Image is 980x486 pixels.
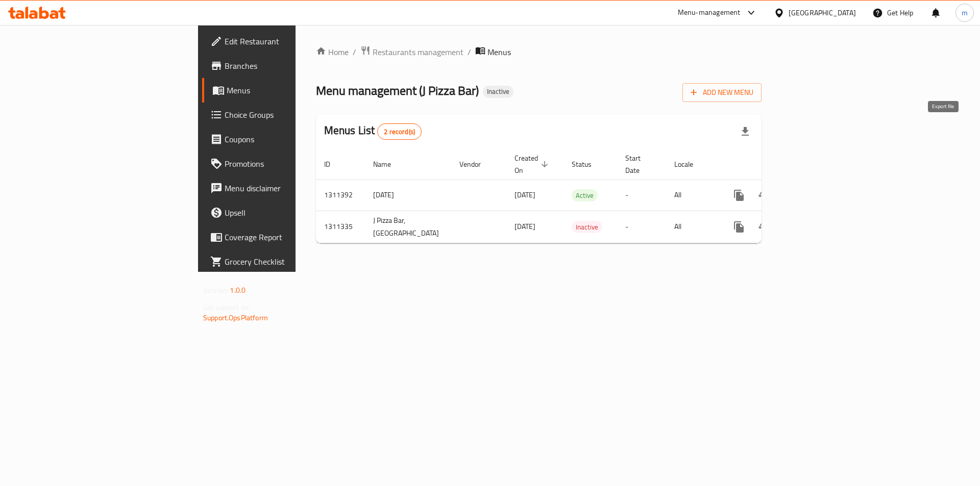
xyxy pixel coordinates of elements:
[203,301,250,314] span: Get support on:
[572,190,598,201] span: Active
[572,221,602,233] span: Inactive
[468,46,471,58] li: /
[751,215,776,239] button: Change Status
[202,176,362,200] a: Menu disclaimer
[324,158,344,170] span: ID
[203,284,228,297] span: Version:
[719,149,833,180] th: Actions
[324,123,422,140] h2: Menus List
[225,35,354,47] span: Edit Restaurant
[514,152,551,176] span: Created On
[377,123,422,140] div: Total records count
[625,152,654,176] span: Start Date
[666,180,719,211] td: All
[678,7,741,19] div: Menu-management
[202,54,362,78] a: Branches
[459,158,494,170] span: Vendor
[225,133,354,145] span: Coupons
[225,158,354,170] span: Promotions
[360,45,463,59] a: Restaurants management
[487,46,511,58] span: Menus
[202,200,362,225] a: Upsell
[617,211,666,243] td: -
[962,7,968,18] span: m
[316,149,833,243] table: enhanced table
[572,158,605,170] span: Status
[202,249,362,274] a: Grocery Checklist
[202,29,362,54] a: Edit Restaurant
[365,211,451,243] td: J Pizza Bar,[GEOGRAPHIC_DATA]
[682,83,762,102] button: Add New Menu
[373,158,404,170] span: Name
[617,180,666,211] td: -
[225,207,354,219] span: Upsell
[225,255,354,268] span: Grocery Checklist
[483,87,513,96] span: Inactive
[316,79,479,102] span: Menu management ( J Pizza Bar )
[572,189,598,201] div: Active
[514,188,535,201] span: [DATE]
[789,7,856,18] div: [GEOGRAPHIC_DATA]
[373,46,463,58] span: Restaurants management
[666,211,719,243] td: All
[202,78,362,103] a: Menus
[202,103,362,127] a: Choice Groups
[230,284,246,297] span: 1.0.0
[202,151,362,176] a: Promotions
[225,231,354,243] span: Coverage Report
[202,127,362,151] a: Coupons
[225,60,354,72] span: Branches
[572,221,602,233] div: Inactive
[203,311,268,324] a: Support.OpsPlatform
[316,45,762,59] nav: breadcrumb
[225,182,354,194] span: Menu disclaimer
[727,183,751,208] button: more
[202,225,362,249] a: Coverage Report
[225,109,354,121] span: Choice Groups
[691,86,753,99] span: Add New Menu
[365,180,451,211] td: [DATE]
[227,84,354,96] span: Menus
[378,127,421,137] span: 2 record(s)
[751,183,776,208] button: Change Status
[483,86,513,98] div: Inactive
[514,220,535,233] span: [DATE]
[727,215,751,239] button: more
[674,158,706,170] span: Locale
